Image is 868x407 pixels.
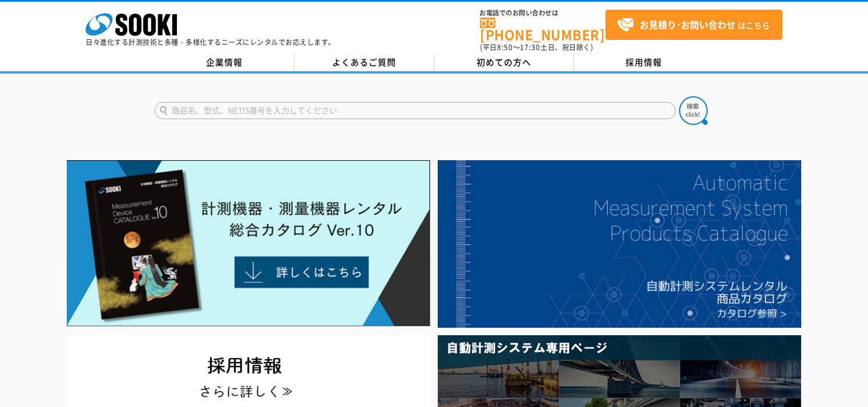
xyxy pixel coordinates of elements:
a: お見積り･お問い合わせはこちら [605,10,782,40]
a: [PHONE_NUMBER] [480,18,605,41]
strong: お見積り･お問い合わせ [640,18,736,31]
a: よくあるご質問 [294,54,434,71]
a: 企業情報 [155,54,294,71]
span: 初めての方へ [477,56,531,68]
span: はこちら [617,17,770,34]
a: 採用情報 [574,54,714,71]
span: お電話でのお問い合わせは [480,10,605,17]
span: (平日 ～ 土日、祝日除く) [480,42,593,52]
img: Catalog Ver10 [67,160,430,327]
img: 自動計測システムカタログ [438,160,801,328]
img: btn_search.png [679,96,708,125]
span: 17:30 [520,42,540,52]
input: 商品名、型式、NETIS番号を入力してください [155,102,676,119]
a: 初めての方へ [434,54,574,71]
span: 8:50 [497,42,513,52]
p: 日々進化する計測技術と多種・多様化するニーズにレンタルでお応えします。 [86,39,336,46]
